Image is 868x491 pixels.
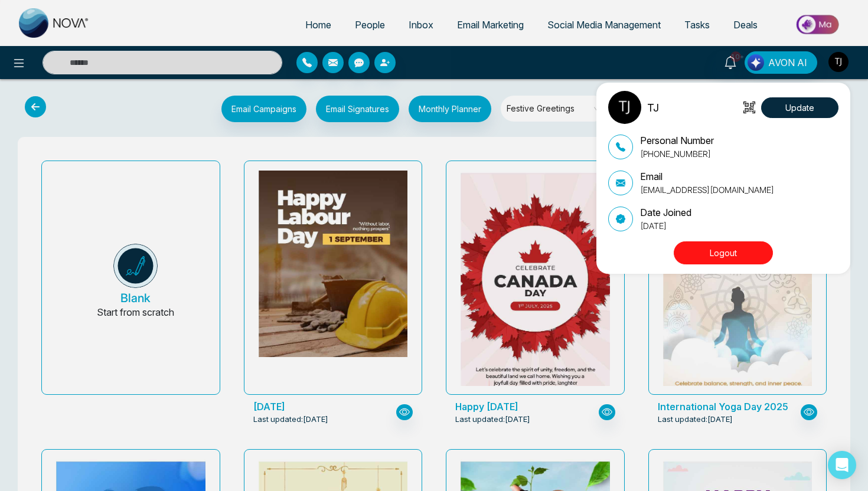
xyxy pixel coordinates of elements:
[647,100,659,116] p: TJ
[674,241,773,264] button: Logout
[640,148,714,160] p: [PHONE_NUMBER]
[640,184,774,196] p: [EMAIL_ADDRESS][DOMAIN_NAME]
[761,97,838,118] button: Update
[640,205,691,220] p: Date Joined
[828,451,856,479] div: Open Intercom Messenger
[640,220,691,232] p: [DATE]
[640,169,774,184] p: Email
[640,133,714,148] p: Personal Number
